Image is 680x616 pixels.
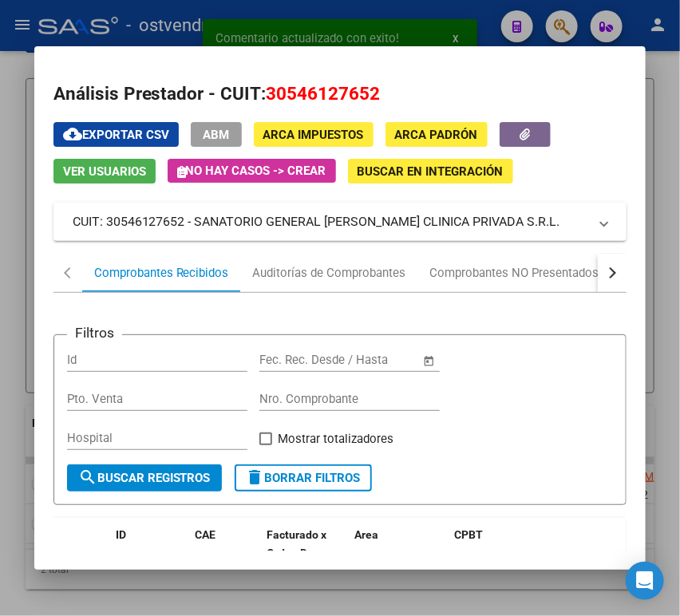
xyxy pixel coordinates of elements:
span: 30546127652 [267,83,381,104]
div: Comprobantes NO Presentados (fuente ARCA) [430,264,678,282]
span: ABM [203,128,229,142]
span: CAE [196,528,216,541]
span: ARCA Impuestos [263,128,364,142]
div: Open Intercom Messenger [626,562,664,600]
datatable-header-cell: ID [109,518,189,588]
span: ID [116,528,126,541]
mat-icon: search [78,468,97,487]
button: Ver Usuarios [53,159,156,184]
datatable-header-cell: CPBT [449,518,608,588]
mat-icon: cloud_download [63,124,82,144]
div: Comprobantes Recibidos [94,264,229,282]
span: Exportar CSV [63,128,169,142]
span: CPBT [455,528,484,541]
mat-panel-title: CUIT: 30546127652 - SANATORIO GENERAL [PERSON_NAME] CLINICA PRIVADA S.R.L. [73,212,589,231]
span: Buscar en Integración [358,164,504,179]
mat-expansion-panel-header: CUIT: 30546127652 - SANATORIO GENERAL [PERSON_NAME] CLINICA PRIVADA S.R.L. [53,203,627,241]
span: Borrar Filtros [246,471,361,485]
button: No hay casos -> Crear [168,159,336,183]
h2: Análisis Prestador - CUIT: [53,81,627,108]
span: Mostrar totalizadores [279,429,394,448]
button: Open calendar [420,352,438,370]
input: Fecha inicio [259,353,324,367]
span: Buscar Registros [78,471,211,485]
h3: Filtros [67,322,122,343]
button: Buscar en Integración [348,159,513,184]
button: Borrar Filtros [235,464,372,492]
datatable-header-cell: Area [349,518,449,588]
button: Exportar CSV [53,122,179,147]
button: Buscar Registros [67,464,222,492]
span: Ver Usuarios [63,164,146,179]
input: Fecha fin [338,353,416,367]
datatable-header-cell: CAE [189,518,261,588]
button: ABM [191,122,242,147]
button: ARCA Impuestos [254,122,374,147]
span: Facturado x Orden De [267,528,327,559]
div: Auditorías de Comprobantes [253,264,406,282]
span: Area [355,528,379,541]
datatable-header-cell: Facturado x Orden De [261,518,349,588]
mat-icon: delete [246,468,265,487]
span: ARCA Padrón [395,128,478,142]
button: ARCA Padrón [385,122,488,147]
span: No hay casos -> Crear [177,164,326,178]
